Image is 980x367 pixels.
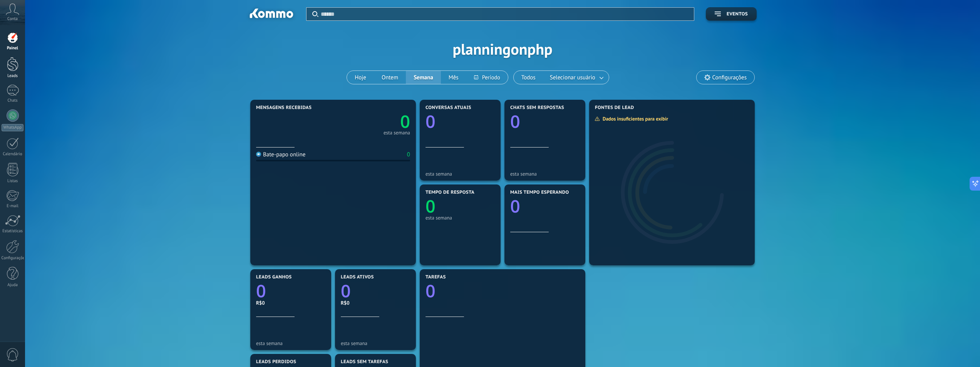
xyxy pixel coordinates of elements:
[2,179,24,184] div: Listas
[727,12,748,17] span: Eventos
[256,359,296,365] span: Leads perdidos
[510,171,580,177] div: esta semana
[426,190,474,195] span: Tempo de resposta
[441,71,466,84] button: Mês
[466,71,508,84] button: Período
[2,46,24,51] div: Painel
[426,279,436,303] text: 0
[510,194,520,218] text: 0
[510,105,564,111] span: Chats sem respostas
[426,279,580,303] a: 0
[510,110,520,133] text: 0
[426,110,436,133] text: 0
[407,151,410,158] div: 0
[341,359,388,365] span: Leads sem tarefas
[333,110,410,133] a: 0
[510,190,569,195] span: Mais tempo esperando
[400,110,410,133] text: 0
[256,151,305,158] div: Bate-papo online
[426,275,446,280] span: Tarefas
[548,72,597,83] span: Selecionar usuário
[426,215,495,221] div: esta semana
[341,275,374,280] span: Leads ativos
[341,340,410,346] div: esta semana
[256,300,325,306] div: R$0
[374,71,406,84] button: Ontem
[2,229,24,234] div: Estatísticas
[2,256,24,261] div: Configurações
[256,152,261,157] img: Bate-papo online
[426,105,471,111] span: Conversas atuais
[341,279,410,303] a: 0
[543,71,609,84] button: Selecionar usuário
[2,204,24,209] div: E-mail
[341,300,410,306] div: R$0
[7,17,18,22] span: Conta
[2,283,24,288] div: Ajuda
[426,171,495,177] div: esta semana
[2,74,24,79] div: Leads
[2,124,23,131] div: WhatsApp
[595,116,673,122] div: Dados insuficientes para exibir
[426,194,436,218] text: 0
[256,340,325,346] div: esta semana
[712,74,747,81] span: Configurações
[347,71,374,84] button: Hoje
[256,279,266,303] text: 0
[2,152,24,157] div: Calendário
[256,275,292,280] span: Leads ganhos
[256,105,312,111] span: Mensagens recebidas
[256,279,325,303] a: 0
[2,98,24,103] div: Chats
[341,279,351,303] text: 0
[595,105,634,111] span: Fontes de lead
[706,7,757,21] button: Eventos
[384,131,410,135] div: esta semana
[406,71,441,84] button: Semana
[514,71,543,84] button: Todos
